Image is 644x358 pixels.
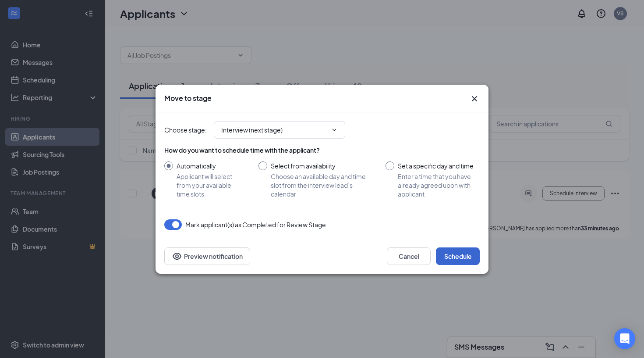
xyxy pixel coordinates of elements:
[614,328,635,349] div: Open Intercom Messenger
[469,93,480,104] svg: Cross
[164,247,250,265] button: Preview notificationEye
[164,125,207,135] span: Choose stage :
[469,93,480,104] button: Close
[436,247,480,265] button: Schedule
[172,251,182,261] svg: Eye
[185,219,326,230] span: Mark applicant(s) as Completed for Review Stage
[164,146,480,154] div: How do you want to schedule time with the applicant?
[331,126,338,133] svg: ChevronDown
[387,247,431,265] button: Cancel
[164,93,212,103] h3: Move to stage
